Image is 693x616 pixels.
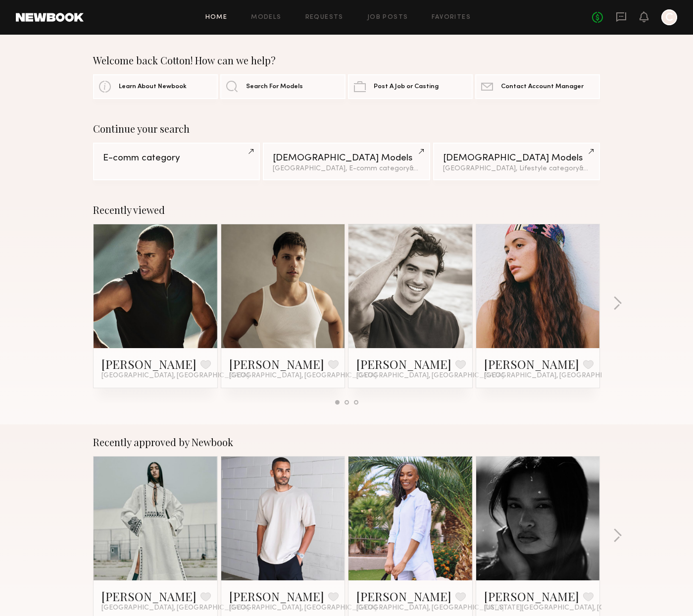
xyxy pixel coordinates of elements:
[484,588,579,604] a: [PERSON_NAME]
[93,143,260,180] a: E-comm category
[263,143,430,180] a: [DEMOGRAPHIC_DATA] Models[GEOGRAPHIC_DATA], E-comm category&1other filter
[205,14,228,21] a: Home
[93,204,600,216] div: Recently viewed
[273,154,420,163] div: [DEMOGRAPHIC_DATA] Models
[356,588,451,604] a: [PERSON_NAME]
[273,165,420,172] div: [GEOGRAPHIC_DATA], E-comm category
[103,154,250,163] div: E-comm category
[484,356,579,372] a: [PERSON_NAME]
[367,14,408,21] a: Job Posts
[305,14,344,21] a: Requests
[348,74,473,99] a: Post A Job or Casting
[579,165,627,172] span: & 2 other filter s
[93,123,600,135] div: Continue your search
[246,84,303,90] span: Search For Models
[101,356,197,372] a: [PERSON_NAME]
[229,604,377,612] span: [GEOGRAPHIC_DATA], [GEOGRAPHIC_DATA]
[93,436,600,448] div: Recently approved by Newbook
[229,588,324,604] a: [PERSON_NAME]
[661,9,677,25] a: C
[220,74,345,99] a: Search For Models
[432,14,471,21] a: Favorites
[484,372,632,380] span: [GEOGRAPHIC_DATA], [GEOGRAPHIC_DATA]
[433,143,600,180] a: [DEMOGRAPHIC_DATA] Models[GEOGRAPHIC_DATA], Lifestyle category&2other filters
[251,14,281,21] a: Models
[501,84,584,90] span: Contact Account Manager
[101,372,249,380] span: [GEOGRAPHIC_DATA], [GEOGRAPHIC_DATA]
[101,604,249,612] span: [GEOGRAPHIC_DATA], [GEOGRAPHIC_DATA]
[229,356,324,372] a: [PERSON_NAME]
[93,74,218,99] a: Learn About Newbook
[119,84,187,90] span: Learn About Newbook
[356,372,504,380] span: [GEOGRAPHIC_DATA], [GEOGRAPHIC_DATA]
[484,604,669,612] span: [US_STATE][GEOGRAPHIC_DATA], [GEOGRAPHIC_DATA]
[443,154,590,163] div: [DEMOGRAPHIC_DATA] Models
[101,588,197,604] a: [PERSON_NAME]
[443,165,590,172] div: [GEOGRAPHIC_DATA], Lifestyle category
[374,84,439,90] span: Post A Job or Casting
[356,604,504,612] span: [GEOGRAPHIC_DATA], [GEOGRAPHIC_DATA]
[356,356,451,372] a: [PERSON_NAME]
[475,74,600,99] a: Contact Account Manager
[93,54,600,66] div: Welcome back Cotton! How can we help?
[409,165,452,172] span: & 1 other filter
[229,372,377,380] span: [GEOGRAPHIC_DATA], [GEOGRAPHIC_DATA]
